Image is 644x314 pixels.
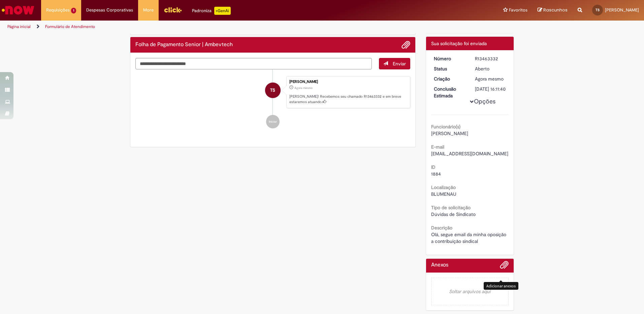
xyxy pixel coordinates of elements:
div: 29/08/2025 16:11:37 [475,75,506,82]
div: [PERSON_NAME] [289,80,407,84]
span: Agora mesmo [294,86,313,90]
b: E-mail [431,144,444,150]
dt: Criação [429,75,470,82]
p: [PERSON_NAME]! Recebemos seu chamado R13463332 e em breve estaremos atuando. [289,94,407,104]
span: Despesas Corporativas [86,7,133,13]
span: 1884 [431,171,441,177]
dt: Status [429,65,470,72]
a: Formulário de Atendimento [45,24,95,29]
span: BLUMENAU [431,191,456,197]
button: Adicionar anexos [500,260,509,273]
h2: Folha de Pagamento Senior | Ambevtech Histórico de tíquete [135,42,233,48]
b: Tipo de solicitação [431,205,471,211]
div: Padroniza [192,7,231,15]
span: [PERSON_NAME] [605,7,639,13]
span: Rascunhos [543,7,568,13]
span: TS [270,82,275,98]
span: Dúvidas de Sindicato [431,211,476,217]
time: 29/08/2025 16:11:37 [294,86,313,90]
ul: Trilhas de página [5,21,424,33]
span: Enviar [393,61,406,67]
span: Requisições [46,7,70,13]
div: R13463332 [475,55,506,62]
button: Enviar [379,58,410,69]
button: Adicionar anexos [401,40,410,49]
span: [EMAIL_ADDRESS][DOMAIN_NAME] [431,151,508,157]
em: Soltar arquivos aqui [431,278,509,305]
span: [PERSON_NAME] [431,130,468,136]
ul: Histórico de tíquete [135,69,410,135]
b: Funcionário(s) [431,124,460,130]
div: [DATE] 16:11:40 [475,86,506,92]
p: +GenAi [214,7,231,15]
a: Página inicial [7,24,31,29]
dt: Número [429,55,470,62]
img: ServiceNow [1,3,35,17]
textarea: Digite sua mensagem aqui... [135,58,372,69]
div: Aberto [475,65,506,72]
b: Descrição [431,225,452,231]
div: Adicionar anexos [484,282,518,290]
span: 1 [71,8,76,13]
b: ID [431,164,436,170]
h2: Anexos [431,262,448,268]
span: Favoritos [509,7,527,13]
b: Localização [431,184,456,190]
span: Sua solicitação foi enviada [431,40,487,46]
span: Olá, segue email da minha oposição a contribuição sindical [431,231,508,244]
dt: Conclusão Estimada [429,86,470,99]
img: click_logo_yellow_360x200.png [164,5,182,15]
span: More [143,7,154,13]
span: TS [595,8,600,12]
span: Agora mesmo [475,76,504,82]
div: Thays Karoline de Souza Silva [265,83,281,98]
li: Thays Karoline de Souza Silva [135,76,410,108]
time: 29/08/2025 16:11:37 [475,76,504,82]
a: Rascunhos [538,7,568,13]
